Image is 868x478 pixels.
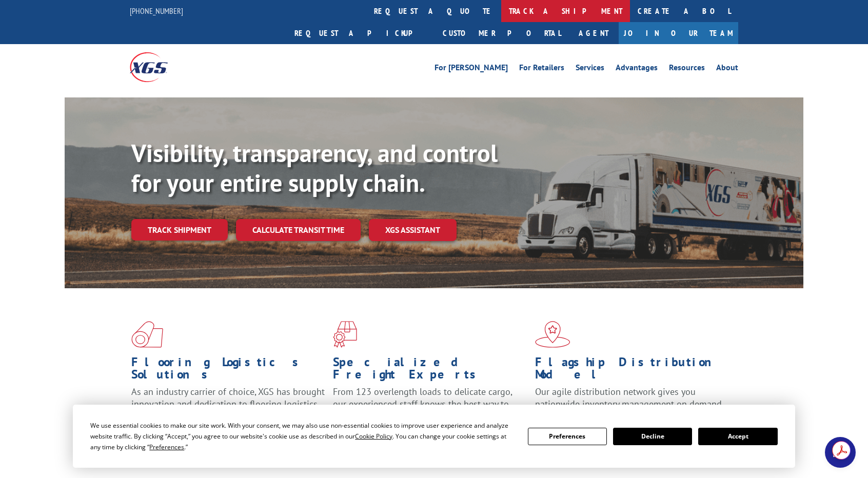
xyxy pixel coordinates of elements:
[333,386,527,431] p: From 123 overlength loads to delicate cargo, our experienced staff knows the best way to move you...
[616,64,658,75] a: Advantages
[535,386,724,410] span: Our agile distribution network gives you nationwide inventory management on demand.
[535,321,570,348] img: xgs-icon-flagship-distribution-model-red
[435,64,508,75] a: For [PERSON_NAME]
[90,420,515,452] div: We use essential cookies to make our site work. With your consent, we may also use non-essential ...
[355,432,392,441] span: Cookie Policy
[73,405,795,468] div: Cookie Consent Prompt
[236,219,361,241] a: Calculate transit time
[333,321,357,348] img: xgs-icon-focused-on-flooring-red
[435,22,568,44] a: Customer Portal
[149,443,184,451] span: Preferences
[669,64,705,75] a: Resources
[613,428,692,445] button: Decline
[619,22,738,44] a: Join Our Team
[535,356,729,386] h1: Flagship Distribution Model
[131,137,498,198] b: Visibility, transparency, and control for your entire supply chain.
[131,219,228,241] a: Track shipment
[131,386,325,422] span: As an industry carrier of choice, XGS has brought innovation and dedication to flooring logistics...
[333,356,527,386] h1: Specialized Freight Experts
[698,428,777,445] button: Accept
[369,219,457,241] a: XGS ASSISTANT
[568,22,619,44] a: Agent
[528,428,607,445] button: Preferences
[131,321,163,348] img: xgs-icon-total-supply-chain-intelligence-red
[130,6,183,16] a: [PHONE_NUMBER]
[519,64,564,75] a: For Retailers
[825,437,856,468] div: Open chat
[287,22,435,44] a: Request a pickup
[716,64,738,75] a: About
[131,356,325,386] h1: Flooring Logistics Solutions
[576,64,604,75] a: Services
